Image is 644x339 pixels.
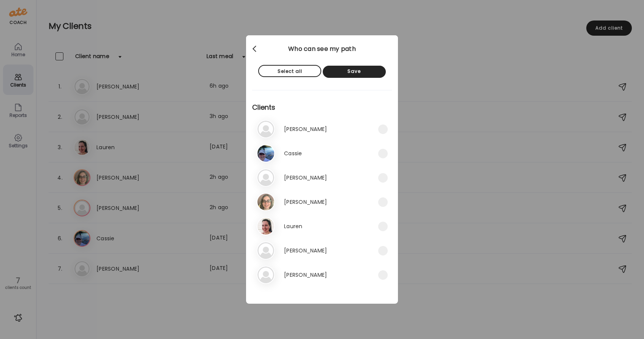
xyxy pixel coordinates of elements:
div: Who can see my path [246,44,398,54]
img: avatars%2FbDv86541nDhxdwMPuXsD4ZtcFAj1 [257,218,274,235]
img: avatars%2FjTu57vD8tzgDGGVSazPdCX9NNMy1 [257,145,274,162]
img: avatars%2FYr2TRmk546hTF5UKtBKijktb52i2 [257,194,274,210]
div: Save [323,66,386,78]
img: bg-avatar-default.svg [257,242,274,259]
div: Select all [258,65,321,77]
h3: [PERSON_NAME] [284,270,327,279]
img: bg-avatar-default.svg [257,121,274,137]
h3: [PERSON_NAME] [284,125,327,134]
h3: Cassie [284,149,302,158]
h3: Clients [252,90,392,118]
h3: [PERSON_NAME] [284,197,327,207]
h3: [PERSON_NAME] [284,173,327,182]
h3: [PERSON_NAME] [284,246,327,255]
h3: Lauren [284,222,303,231]
img: bg-avatar-default.svg [257,266,274,283]
img: bg-avatar-default.svg [257,169,274,186]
